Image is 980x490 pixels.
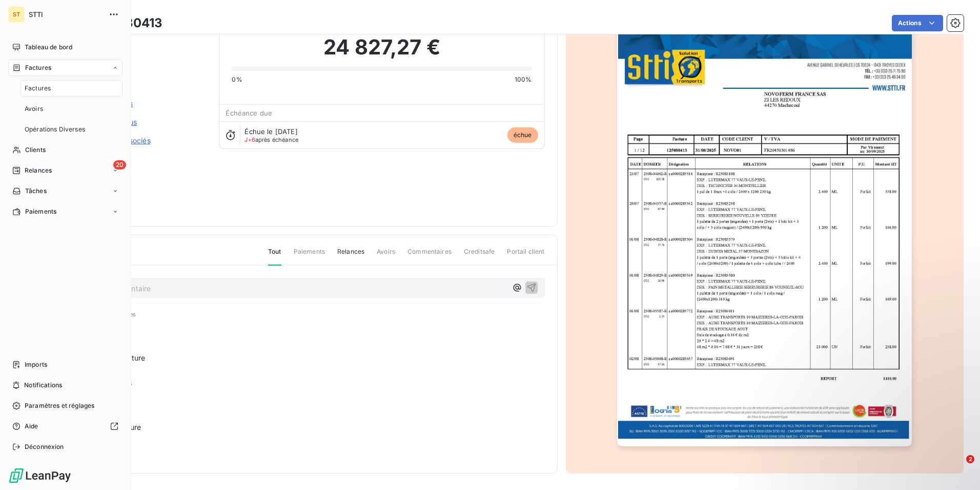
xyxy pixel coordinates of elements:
div: ST [8,6,25,23]
span: STTI [29,10,103,18]
span: Tableau de bord [25,43,72,52]
span: J+6 [244,136,255,143]
span: Factures [25,84,51,93]
span: Creditsafe [464,247,495,265]
span: 2 [966,455,974,463]
span: Paramètres et réglages [25,401,94,410]
span: échue [507,127,538,143]
iframe: Intercom live chat [945,455,970,480]
span: Factures [25,63,51,72]
a: Aide [8,418,122,435]
span: 20 [113,160,126,169]
img: Logo LeanPay [8,467,72,484]
span: Relances [337,247,364,265]
span: après échéance [244,137,298,143]
span: Paiements [25,207,56,216]
button: Actions [892,15,943,31]
span: Paiements [294,247,325,265]
span: Tout [268,247,281,266]
span: Relances [25,166,52,175]
span: Déconnexion [25,442,64,451]
span: Imports [25,360,47,369]
span: Tâches [25,186,47,196]
span: Clients [25,145,46,155]
span: 100% [515,75,532,84]
span: Avoirs [25,104,43,114]
span: Échue le [DATE] [244,127,297,136]
iframe: Intercom notifications message [775,390,980,462]
span: Notifications [24,381,62,390]
span: Opérations Diverses [25,125,85,134]
img: invoice_thumbnail [617,28,912,446]
span: Échéance due [226,109,272,117]
span: Aide [25,422,38,431]
span: Commentaires [407,247,452,265]
span: 24 827,27 € [323,32,440,63]
span: Portail client [507,247,544,265]
span: Avoirs [377,247,395,265]
span: 0% [232,75,242,84]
